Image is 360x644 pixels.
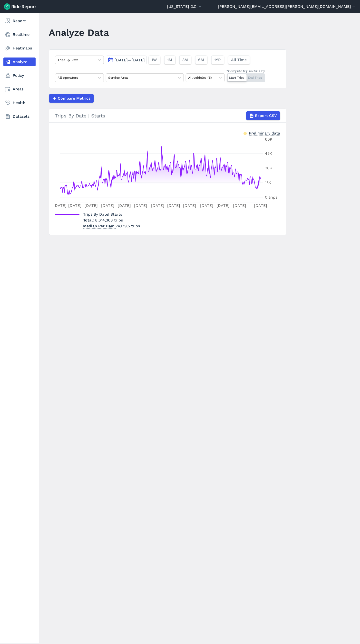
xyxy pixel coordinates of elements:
span: 1W [152,57,157,63]
div: *Compute trip metrics by [227,69,265,73]
a: Analyze [3,58,36,66]
h1: Analyze Data [49,26,109,39]
tspan: [DATE] [254,203,267,208]
div: Trips By Date | Starts [55,111,280,120]
button: [US_STATE] D.C. [167,4,203,10]
tspan: [DATE] [233,203,246,208]
button: [DATE]—[DATE] [106,56,147,64]
span: 6M [198,57,204,63]
a: Report [3,17,36,25]
button: Export CSV [246,111,280,120]
tspan: 45K [265,151,272,156]
tspan: [DATE] [85,203,98,208]
tspan: [DATE] [167,203,180,208]
div: Preliminary data [249,130,280,135]
a: Areas [3,85,36,94]
span: [DATE]—[DATE] [115,58,145,62]
a: Heatmaps [3,44,36,53]
span: Trips By Date [83,211,108,217]
span: 8,614,368 trips [95,218,123,222]
button: [PERSON_NAME][EMAIL_ADDRESS][PERSON_NAME][DOMAIN_NAME] [218,4,356,10]
span: Export CSV [255,113,277,119]
p: 24,179.5 trips [83,223,140,229]
tspan: 30K [265,166,272,171]
a: Health [3,98,36,107]
button: 1YR [211,56,224,64]
tspan: 60K [265,137,272,142]
span: Total [83,218,95,222]
span: 3M [183,57,188,63]
button: All Time [228,56,250,64]
button: 1M [164,56,175,64]
span: 1M [167,57,172,63]
img: Ride Report [4,3,36,10]
button: 6M [195,56,207,64]
tspan: 15K [265,181,271,185]
button: 1W [149,56,160,64]
tspan: [DATE] [117,203,131,208]
tspan: [DATE] [68,203,81,208]
tspan: 0 trips [265,195,277,200]
tspan: [DATE] [101,203,114,208]
span: Median Per Day [83,222,116,229]
tspan: [DATE] [134,203,147,208]
span: Compare Metrics [58,96,91,101]
tspan: [DATE] [216,203,230,208]
button: Compare Metrics [49,94,94,103]
a: Datasets [3,112,36,121]
a: Policy [3,71,36,80]
tspan: [DATE] [200,203,213,208]
span: 1YR [214,57,221,63]
tspan: [DATE] [183,203,196,208]
span: All Time [231,57,247,63]
span: | Starts [83,212,122,217]
a: Realtime [3,30,36,39]
tspan: [DATE] [151,203,164,208]
tspan: [DATE] [53,203,67,208]
button: 3M [179,56,191,64]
